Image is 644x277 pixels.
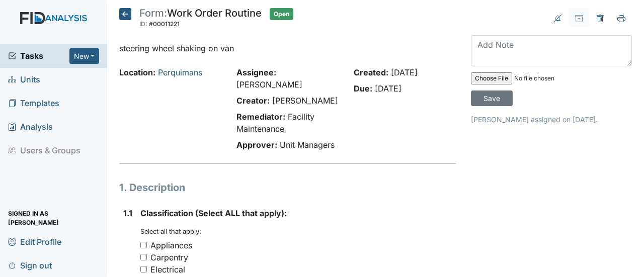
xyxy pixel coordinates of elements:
button: New [69,48,100,64]
span: [PERSON_NAME] [272,96,338,106]
strong: Created: [354,67,388,77]
span: [DATE] [375,83,401,94]
div: Appliances [150,239,192,251]
p: steering wheel shaking on van [119,42,456,54]
strong: Assignee: [236,67,276,77]
strong: Approver: [236,140,277,150]
small: Select all that apply: [140,228,201,235]
input: Appliances [140,242,147,248]
span: [DATE] [391,67,418,77]
input: Carpentry [140,254,147,260]
p: [PERSON_NAME] assigned on [DATE]. [471,114,632,125]
span: Sign out [8,257,52,273]
span: Templates [8,96,59,111]
strong: Creator: [236,96,270,106]
span: Classification (Select ALL that apply): [140,208,287,218]
strong: Location: [119,67,155,77]
span: Units [8,72,40,87]
label: 1.1 [123,207,132,219]
h1: 1. Description [119,180,456,195]
span: Edit Profile [8,234,61,249]
a: Perquimans [158,67,202,77]
strong: Due: [354,83,372,94]
div: Electrical [150,263,185,275]
a: Tasks [8,50,69,62]
div: Carpentry [150,251,188,263]
span: ID: [139,20,147,28]
span: Analysis [8,119,53,135]
span: #00011221 [149,20,180,28]
input: Save [471,90,513,106]
span: Open [270,8,293,20]
div: Work Order Routine [139,8,262,30]
span: Signed in as [PERSON_NAME] [8,210,99,226]
span: Form: [139,7,167,19]
span: [PERSON_NAME] [236,79,302,89]
input: Electrical [140,266,147,272]
span: Unit Managers [280,140,335,150]
strong: Remediator: [236,112,285,122]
